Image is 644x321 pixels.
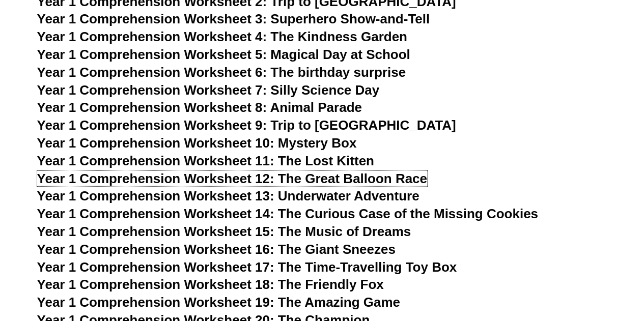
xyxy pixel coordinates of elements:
a: Year 1 Comprehension Worksheet 19: The Amazing Game [37,295,400,310]
a: Year 1 Comprehension Worksheet 3: Superhero Show-and-Tell [37,11,430,26]
a: Year 1 Comprehension Worksheet 16: The Giant Sneezes [37,242,396,257]
a: Year 1 Comprehension Worksheet 6: The birthday surprise [37,65,406,80]
a: Year 1 Comprehension Worksheet 8: Animal Parade [37,100,362,115]
a: Year 1 Comprehension Worksheet 17: The Time-Travelling Toy Box [37,259,457,275]
a: Year 1 Comprehension Worksheet 13: Underwater Adventure [37,188,419,203]
a: Year 1 Comprehension Worksheet 15: The Music of Dreams [37,224,411,239]
a: Year 1 Comprehension Worksheet 9: Trip to [GEOGRAPHIC_DATA] [37,118,456,133]
a: Year 1 Comprehension Worksheet 5: Magical Day at School [37,47,410,62]
a: Year 1 Comprehension Worksheet 10: Mystery Box [37,135,357,151]
a: Year 1 Comprehension Worksheet 12: The Great Balloon Race [37,171,427,186]
iframe: Chat Widget [474,206,644,321]
a: Year 1 Comprehension Worksheet 7: Silly Science Day [37,82,380,98]
a: Year 1 Comprehension Worksheet 4: The Kindness Garden [37,29,407,44]
a: Year 1 Comprehension Worksheet 14: The Curious Case of the Missing Cookies [37,206,538,221]
a: Year 1 Comprehension Worksheet 11: The Lost Kitten [37,153,374,168]
a: Year 1 Comprehension Worksheet 18: The Friendly Fox [37,277,384,292]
